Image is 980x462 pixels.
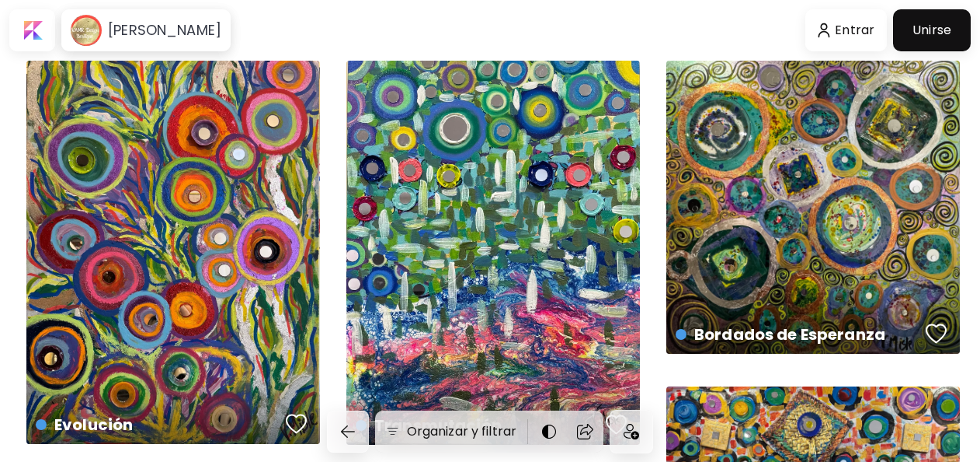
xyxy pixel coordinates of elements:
img: back [339,422,357,441]
a: Evoluciónfavoriteshttps://cdn.kaleido.art/CDN/Artwork/170182/Primary/medium.webp?updated=755552 [26,61,320,444]
h6: Organizar y filtrar [407,422,516,441]
a: back [327,411,375,453]
h4: Evolución [36,413,280,436]
a: Transmutaciónfavoriteshttps://cdn.kaleido.art/CDN/Artwork/170180/Primary/medium.webp?updated=755546 [346,61,640,445]
a: Bordados de Esperanzafavoriteshttps://cdn.kaleido.art/CDN/Artwork/170179/Primary/medium.webp?upda... [666,61,960,354]
button: favorites [922,318,951,349]
img: icon [624,424,639,439]
button: back [327,411,369,453]
h6: [PERSON_NAME] [108,21,221,40]
button: favorites [602,409,631,440]
button: favorites [282,408,311,439]
a: Unirse [893,9,971,51]
h4: Bordados de Esperanza [676,323,920,346]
